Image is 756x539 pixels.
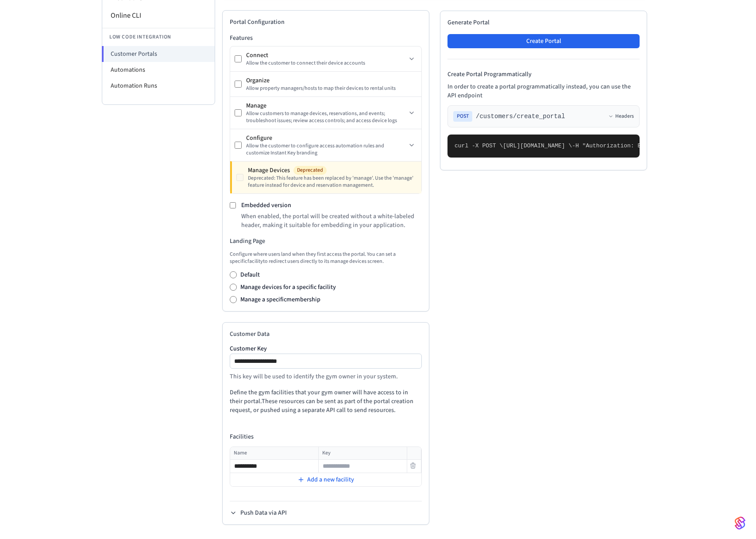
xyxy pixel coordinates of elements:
h3: Features [230,34,422,42]
button: Create Portal [447,34,640,48]
h4: Create Portal Programmatically [447,70,640,79]
h2: Generate Portal [447,18,640,27]
div: Allow property managers/hosts to map their devices to rental units [246,85,417,92]
th: Key [318,447,407,460]
li: Low Code Integration [102,28,215,46]
span: /customers/create_portal [476,112,565,121]
div: Deprecated: This feature has been replaced by 'manage'. Use the 'manage' feature instead for devi... [248,175,417,189]
button: Headers [608,113,634,120]
li: Online CLI [102,7,215,24]
h3: Landing Page [230,237,422,246]
span: POST [453,111,472,122]
label: Manage a specific membership [240,295,320,304]
h2: Customer Data [230,330,422,339]
p: When enabled, the portal will be created without a white-labeled header, making it suitable for e... [241,212,422,230]
label: Customer Key [230,346,422,352]
h2: Portal Configuration [230,18,422,27]
label: Default [240,270,260,279]
div: Configure [246,134,406,142]
h4: Facilities [230,432,422,441]
div: Manage Devices [248,166,417,175]
div: Allow customers to manage devices, reservations, and events; troubleshoot issues; review access c... [246,110,406,124]
p: In order to create a portal programmatically instead, you can use the API endpoint [447,82,640,100]
div: Organize [246,76,417,85]
div: Connect [246,51,406,60]
span: [URL][DOMAIN_NAME] \ [503,142,572,149]
p: Define the gym facilities that your gym owner will have access to in their portal. These resource... [230,388,422,415]
label: Embedded version [241,201,291,210]
img: SeamLogoGradient.69752ec5.svg [735,516,745,530]
button: Push Data via API [230,508,287,517]
th: Name [230,447,318,460]
div: Manage [246,101,406,110]
div: Allow the customer to configure access automation rules and customize Instant Key branding [246,142,406,157]
li: Automations [102,62,215,78]
span: Add a new facility [307,475,354,484]
p: This key will be used to identify the gym owner in your system. [230,372,422,381]
span: Deprecated [293,166,327,175]
div: Allow the customer to connect their device accounts [246,60,406,67]
p: Configure where users land when they first access the portal. You can set a specific facility to ... [230,251,422,265]
li: Customer Portals [102,46,215,62]
li: Automation Runs [102,78,215,94]
span: curl -X POST \ [455,142,503,149]
label: Manage devices for a specific facility [240,283,336,292]
span: -H "Authorization: Bearer seam_api_key_123456" \ [572,142,737,149]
